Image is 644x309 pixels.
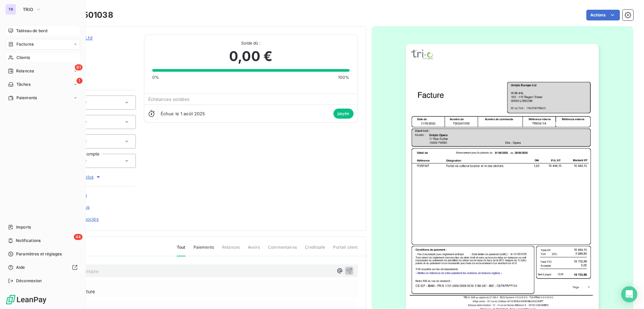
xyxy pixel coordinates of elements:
[75,174,102,180] span: Voir plus
[16,224,31,230] span: Imports
[5,25,80,36] a: Tableau de bord
[16,278,42,284] span: Déconnexion
[63,9,113,21] h3: F202501038
[229,46,272,66] span: 0,00 €
[16,95,37,101] span: Paiements
[586,10,620,20] button: Actions
[5,79,80,90] a: 1Tâches
[305,244,325,256] span: Creditsafe
[76,78,83,84] span: 1
[16,55,30,61] span: Clients
[333,109,354,119] span: payée
[148,97,190,102] span: Échéances soldées
[5,294,47,305] img: Logo LeanPay
[75,64,83,70] span: 61
[5,249,80,259] a: Paramètres et réglages
[23,7,33,12] span: TRIO
[5,52,80,63] a: Clients
[16,264,25,270] span: Aide
[222,244,240,256] span: Relances
[333,244,358,256] span: Portail client
[5,66,80,76] a: 61Relances
[16,81,31,87] span: Tâches
[5,262,80,273] a: Aide
[5,92,80,103] a: Paiements
[5,39,80,50] a: Factures
[152,40,350,46] span: Solde dû :
[152,74,159,80] span: 0%
[16,41,34,47] span: Factures
[338,74,350,80] span: 100%
[74,234,83,240] span: 44
[41,173,136,181] button: Voir plus
[16,68,34,74] span: Relances
[16,238,41,244] span: Notifications
[5,4,16,15] div: TR
[194,244,214,256] span: Paiements
[177,244,185,256] span: Tout
[268,244,297,256] span: Commentaires
[161,111,205,116] span: Échue le 1 août 2025
[16,251,62,257] span: Paramètres et réglages
[53,43,136,48] span: TR00471A
[5,222,80,233] a: Imports
[621,286,637,302] div: Open Intercom Messenger
[16,28,47,34] span: Tableau de bord
[248,244,260,256] span: Avoirs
